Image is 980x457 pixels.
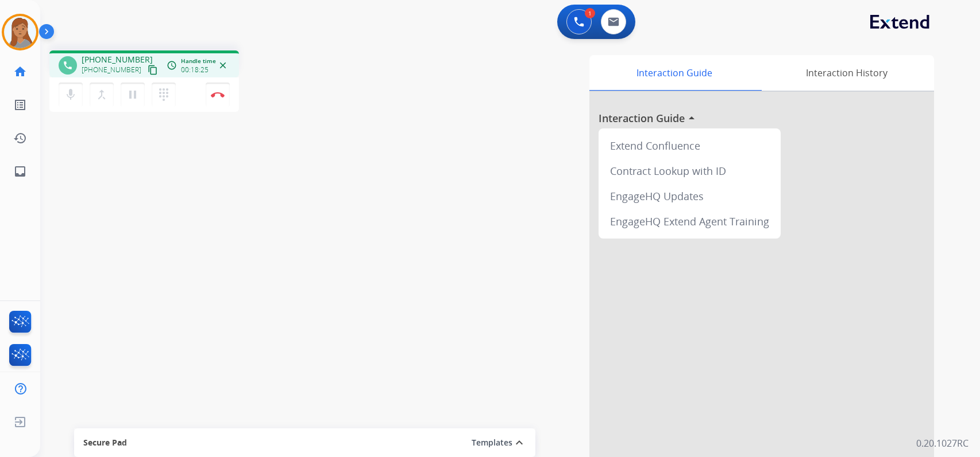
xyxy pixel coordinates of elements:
[603,183,776,209] div: EngageHQ Updates
[13,131,27,145] mat-icon: history
[83,437,127,448] span: Secure Pad
[589,55,759,91] div: Interaction Guide
[95,88,109,101] mat-icon: merge_type
[603,133,776,158] div: Extend Confluence
[603,209,776,234] div: EngageHQ Extend Agent Training
[126,88,140,101] mat-icon: pause
[916,436,969,450] p: 0.20.1027RC
[472,436,512,450] button: Templates
[82,65,141,75] span: [PHONE_NUMBER]
[13,165,27,178] mat-icon: inbox
[167,60,177,71] mat-icon: access_time
[603,158,776,183] div: Contract Lookup with ID
[512,436,526,450] mat-icon: expand_less
[4,16,36,48] img: avatar
[63,60,73,71] mat-icon: phone
[585,8,595,18] div: 1
[211,92,225,97] img: control
[148,65,158,75] mat-icon: content_copy
[181,65,209,75] span: 00:18:25
[64,88,78,101] mat-icon: mic
[218,60,228,71] mat-icon: close
[82,54,153,65] span: [PHONE_NUMBER]
[759,55,934,91] div: Interaction History
[181,57,216,65] span: Handle time
[13,98,27,112] mat-icon: list_alt
[13,65,27,79] mat-icon: home
[157,88,171,101] mat-icon: dialpad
